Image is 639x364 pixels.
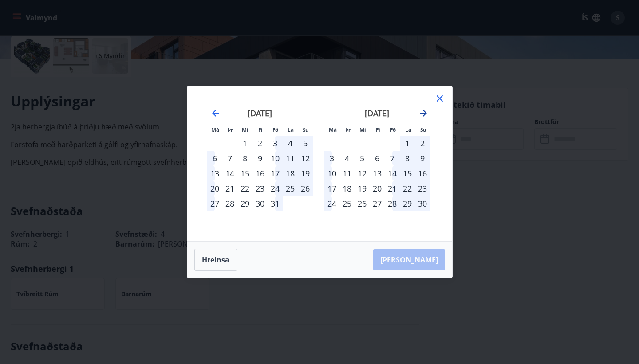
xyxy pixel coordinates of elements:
[283,181,298,196] div: 25
[415,181,430,196] td: Choose sunnudagur, 23. nóvember 2025 as your check-in date. It’s available.
[385,166,400,181] td: Choose föstudagur, 14. nóvember 2025 as your check-in date. It’s available.
[268,136,283,151] div: 3
[283,136,298,151] div: 4
[237,196,252,211] td: Choose miðvikudagur, 29. október 2025 as your check-in date. It’s available.
[355,151,370,166] div: 5
[385,196,400,211] td: Choose föstudagur, 28. nóvember 2025 as your check-in date. It’s available.
[268,151,283,166] td: Choose föstudagur, 10. október 2025 as your check-in date. It’s available.
[324,151,339,166] td: Choose mánudagur, 3. nóvember 2025 as your check-in date. It’s available.
[207,166,222,181] div: 13
[400,136,415,151] td: Choose laugardagur, 1. nóvember 2025 as your check-in date. It’s available.
[385,196,400,211] div: 28
[324,196,339,211] div: 24
[370,196,385,211] div: 27
[237,166,252,181] td: Choose miðvikudagur, 15. október 2025 as your check-in date. It’s available.
[268,151,283,166] div: 10
[370,196,385,211] td: Choose fimmtudagur, 27. nóvember 2025 as your check-in date. It’s available.
[385,151,400,166] div: 7
[370,151,385,166] td: Choose fimmtudagur, 6. nóvember 2025 as your check-in date. It’s available.
[252,136,268,151] td: Choose fimmtudagur, 2. október 2025 as your check-in date. It’s available.
[288,126,294,133] small: La
[339,181,355,196] td: Choose þriðjudagur, 18. nóvember 2025 as your check-in date. It’s available.
[405,126,411,133] small: La
[252,136,268,151] div: 2
[207,181,222,196] div: 20
[390,126,396,133] small: Fö
[298,151,313,166] div: 12
[400,166,415,181] div: 15
[415,151,430,166] td: Choose sunnudagur, 9. nóvember 2025 as your check-in date. It’s available.
[355,166,370,181] div: 12
[237,151,252,166] div: 8
[370,166,385,181] div: 13
[298,166,313,181] div: 19
[252,151,268,166] div: 9
[370,151,385,166] div: 6
[365,108,389,118] strong: [DATE]
[237,136,252,151] td: Choose miðvikudagur, 1. október 2025 as your check-in date. It’s available.
[210,108,221,118] div: Move backward to switch to the previous month.
[283,136,298,151] td: Choose laugardagur, 4. október 2025 as your check-in date. It’s available.
[355,181,370,196] div: 19
[324,181,339,196] div: 17
[222,166,237,181] div: 14
[355,181,370,196] td: Choose miðvikudagur, 19. nóvember 2025 as your check-in date. It’s available.
[324,166,339,181] div: 10
[359,126,366,133] small: Mi
[415,136,430,151] td: Choose sunnudagur, 2. nóvember 2025 as your check-in date. It’s available.
[339,196,355,211] div: 25
[415,166,430,181] td: Choose sunnudagur, 16. nóvember 2025 as your check-in date. It’s available.
[207,151,222,166] div: 6
[355,196,370,211] div: 26
[237,181,252,196] div: 22
[207,166,222,181] td: Choose mánudagur, 13. október 2025 as your check-in date. It’s available.
[283,181,298,196] td: Choose laugardagur, 25. október 2025 as your check-in date. It’s available.
[370,166,385,181] td: Choose fimmtudagur, 13. nóvember 2025 as your check-in date. It’s available.
[237,196,252,211] div: 29
[420,126,426,133] small: Su
[355,166,370,181] td: Choose miðvikudagur, 12. nóvember 2025 as your check-in date. It’s available.
[355,196,370,211] td: Choose miðvikudagur, 26. nóvember 2025 as your check-in date. It’s available.
[283,151,298,166] div: 11
[339,196,355,211] td: Choose þriðjudagur, 25. nóvember 2025 as your check-in date. It’s available.
[418,108,429,118] div: Move forward to switch to the next month.
[248,108,272,118] strong: [DATE]
[385,181,400,196] div: 21
[237,136,252,151] div: 1
[222,151,237,166] div: 7
[339,151,355,166] div: 4
[283,166,298,181] td: Choose laugardagur, 18. október 2025 as your check-in date. It’s available.
[298,166,313,181] td: Choose sunnudagur, 19. október 2025 as your check-in date. It’s available.
[324,181,339,196] td: Choose mánudagur, 17. nóvember 2025 as your check-in date. It’s available.
[272,126,278,133] small: Fö
[207,151,222,166] td: Choose mánudagur, 6. október 2025 as your check-in date. It’s available.
[385,151,400,166] td: Choose föstudagur, 7. nóvember 2025 as your check-in date. It’s available.
[207,196,222,211] td: Choose mánudagur, 27. október 2025 as your check-in date. It’s available.
[252,181,268,196] td: Choose fimmtudagur, 23. október 2025 as your check-in date. It’s available.
[228,126,233,133] small: Þr
[252,181,268,196] div: 23
[400,196,415,211] td: Choose laugardagur, 29. nóvember 2025 as your check-in date. It’s available.
[283,151,298,166] td: Choose laugardagur, 11. október 2025 as your check-in date. It’s available.
[298,151,313,166] td: Choose sunnudagur, 12. október 2025 as your check-in date. It’s available.
[252,151,268,166] td: Choose fimmtudagur, 9. október 2025 as your check-in date. It’s available.
[415,181,430,196] div: 23
[400,181,415,196] div: 22
[268,196,283,211] td: Choose föstudagur, 31. október 2025 as your check-in date. It’s available.
[222,196,237,211] td: Choose þriðjudagur, 28. október 2025 as your check-in date. It’s available.
[211,126,219,133] small: Má
[298,136,313,151] div: 5
[268,196,283,211] div: 31
[298,181,313,196] div: 26
[252,196,268,211] td: Choose fimmtudagur, 30. október 2025 as your check-in date. It’s available.
[242,126,248,133] small: Mi
[222,196,237,211] div: 28
[207,196,222,211] div: 27
[268,166,283,181] div: 17
[283,166,298,181] div: 18
[324,151,339,166] div: 3
[324,166,339,181] td: Choose mánudagur, 10. nóvember 2025 as your check-in date. It’s available.
[268,181,283,196] div: 24
[329,126,337,133] small: Má
[339,166,355,181] div: 11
